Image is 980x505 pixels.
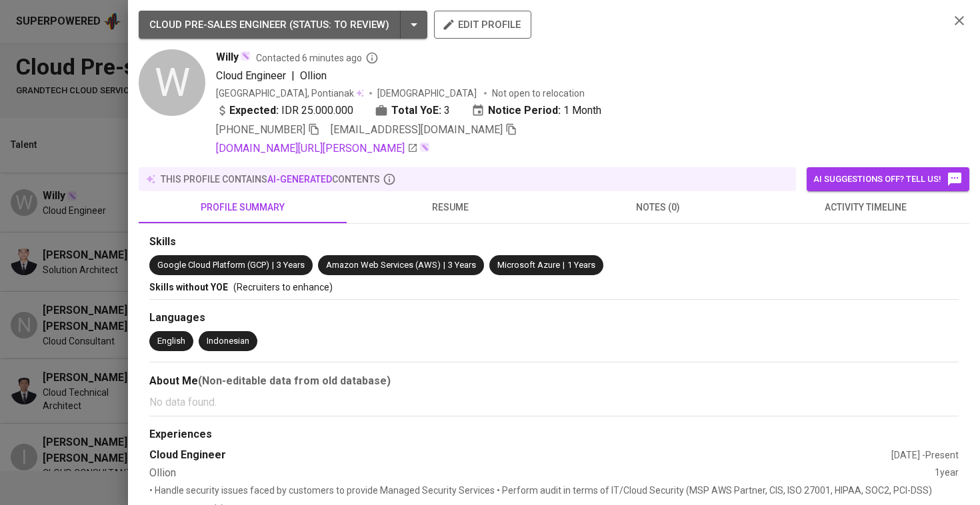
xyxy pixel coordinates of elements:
span: Contacted 6 minutes ago [256,51,379,65]
b: Expected: [229,103,279,119]
div: IDR 25.000.000 [216,103,353,119]
span: Amazon Web Services (AWS) [326,260,441,270]
span: Google Cloud Platform (GCP) [157,260,269,270]
div: 1 Month [471,103,601,119]
svg: By Batam recruiter [365,51,379,65]
span: 3 [444,103,450,119]
div: [GEOGRAPHIC_DATA], Pontianak [216,87,364,100]
p: this profile contains contents [161,173,380,186]
div: About Me [149,373,959,389]
span: ( STATUS : To Review ) [289,19,389,31]
span: CLOUD PRE-SALES ENGINEER [149,19,287,31]
span: Ollion [300,69,327,82]
img: magic_wand.svg [240,51,251,61]
div: Cloud Engineer [149,448,891,463]
div: [DATE] - Present [891,448,959,462]
div: Skills [149,235,959,250]
span: [EMAIL_ADDRESS][DOMAIN_NAME] [331,123,503,136]
div: Experiences [149,427,959,442]
p: No data found. [149,394,959,410]
span: notes (0) [562,199,754,216]
img: magic_wand.svg [419,142,430,153]
span: AI suggestions off? Tell us! [813,171,963,187]
span: Cloud Engineer [216,69,286,82]
span: [DEMOGRAPHIC_DATA] [377,87,479,100]
a: [DOMAIN_NAME][URL][PERSON_NAME] [216,141,418,157]
span: | [443,259,445,272]
span: | [272,259,274,272]
button: CLOUD PRE-SALES ENGINEER (STATUS: To Review) [139,11,427,39]
b: (Non-editable data from old database) [198,374,391,387]
div: Languages [149,310,959,326]
a: edit profile [434,19,531,29]
span: 3 Years [448,260,476,270]
div: Ollion [149,466,935,481]
div: Indonesian [207,335,249,348]
span: 3 Years [277,260,305,270]
b: Notice Period: [488,103,561,119]
span: 1 Years [567,260,595,270]
span: resume [355,199,547,216]
span: Skills without YOE [149,282,228,292]
button: AI suggestions off? Tell us! [807,167,969,191]
p: Not open to relocation [492,87,585,100]
span: edit profile [445,16,521,33]
span: | [291,68,295,84]
div: 1 year [935,466,959,481]
span: AI-generated [267,174,332,185]
span: activity timeline [770,199,962,216]
span: (Recruiters to enhance) [233,282,333,292]
b: Total YoE: [391,103,441,119]
div: English [157,335,185,348]
span: profile summary [147,199,339,216]
div: W [139,49,205,116]
span: [PHONE_NUMBER] [216,123,305,136]
span: | [563,259,565,272]
span: Microsoft Azure [497,260,560,270]
button: edit profile [434,11,531,39]
span: Willy [216,49,239,65]
p: • Handle security issues faced by customers to provide Managed Security Services • Perform audit ... [149,484,959,497]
